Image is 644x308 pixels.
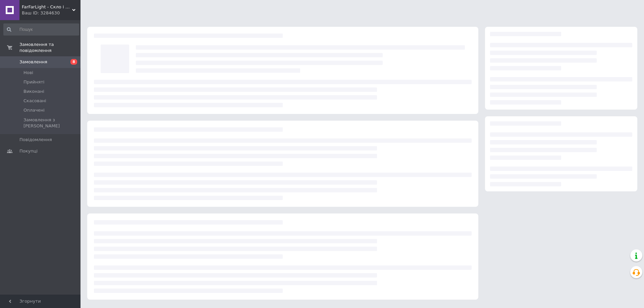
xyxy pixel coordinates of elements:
span: FarFarLight - Cкло і корпуса фар для авто [22,4,72,10]
span: Замовлення з [PERSON_NAME] [23,117,78,129]
span: Прийняті [23,79,44,85]
span: Замовлення [19,59,47,65]
span: Скасовані [23,98,46,104]
span: Нові [23,70,33,76]
div: Ваш ID: 3284630 [22,10,80,16]
span: Покупці [19,148,38,154]
span: Виконані [23,88,44,95]
input: Пошук [3,23,79,36]
span: Повідомлення [19,137,52,143]
span: Замовлення та повідомлення [19,42,80,54]
span: Оплачені [23,107,45,113]
span: 8 [70,59,77,65]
